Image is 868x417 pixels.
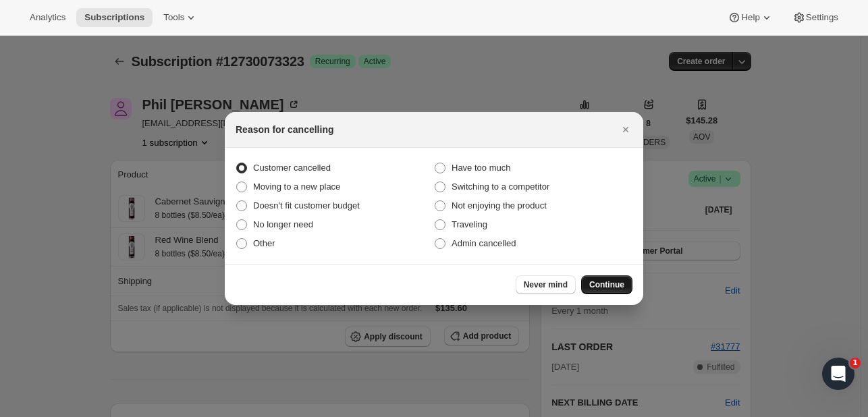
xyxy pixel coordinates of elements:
span: Continue [589,279,624,290]
span: Never mind [524,279,568,290]
button: Close [616,120,635,139]
button: Tools [155,8,206,27]
button: Help [720,8,781,27]
iframe: Intercom live chat [822,358,855,390]
span: No longer need [253,219,313,229]
button: Settings [784,8,846,27]
span: Switching to a competitor [452,182,549,192]
span: 1 [850,358,861,368]
button: Subscriptions [76,8,153,27]
button: Continue [581,275,632,294]
span: Other [253,238,275,248]
span: Not enjoying the product [452,200,547,211]
span: Analytics [30,12,65,23]
button: Never mind [516,275,576,294]
span: Doesn't fit customer budget [253,200,360,211]
h2: Reason for cancelling [236,123,333,136]
button: Analytics [22,8,74,27]
span: Subscriptions [84,12,144,23]
span: Admin cancelled [452,238,516,248]
span: Moving to a new place [253,182,340,192]
span: Have too much [452,163,510,173]
span: Settings [806,12,838,23]
span: Customer cancelled [253,163,331,173]
span: Traveling [452,219,487,229]
span: Tools [163,12,184,23]
span: Help [741,12,759,23]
